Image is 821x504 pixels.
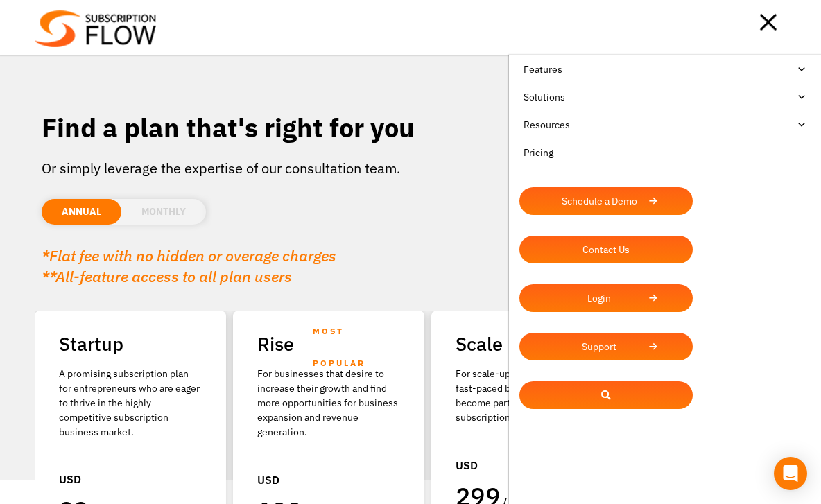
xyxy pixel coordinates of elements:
[519,236,693,263] a: Contact Us
[519,333,693,360] a: Support
[519,139,811,166] a: Pricing
[519,187,693,215] a: Schedule a Demo
[519,284,693,312] a: Login
[519,83,811,111] a: Solutions
[774,457,807,490] div: Open Intercom Messenger
[519,111,811,139] a: Resources
[519,55,811,83] a: Features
